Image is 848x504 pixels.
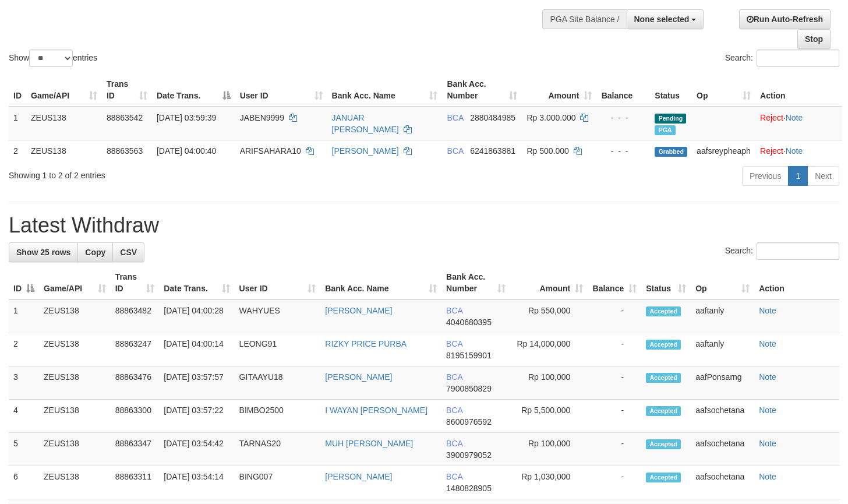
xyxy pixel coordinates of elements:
span: CSV [120,248,137,257]
td: 88863300 [111,400,160,433]
input: Search: [757,50,839,67]
a: Run Auto-Refresh [739,9,831,29]
th: Op: activate to sort column ascending [692,73,755,107]
a: Reject [760,146,783,156]
td: aaftanly [691,333,754,366]
td: 2 [9,333,39,366]
td: ZEUS138 [26,140,102,161]
span: Copy 2880484985 to clipboard [470,113,515,122]
a: Note [759,339,776,348]
a: Next [807,166,839,186]
td: - [588,366,641,400]
td: [DATE] 03:57:57 [159,366,234,400]
a: Note [759,439,776,448]
div: - - - [601,145,645,157]
td: BIMBO2500 [235,400,321,433]
select: Showentries [29,50,73,67]
td: aafsochetana [691,433,754,466]
td: 88863247 [111,333,160,366]
td: Rp 14,000,000 [510,333,588,366]
td: - [588,400,641,433]
td: Rp 100,000 [510,433,588,466]
td: 1 [9,107,26,140]
td: aafsochetana [691,466,754,499]
td: ZEUS138 [39,466,111,499]
td: [DATE] 03:54:42 [159,433,234,466]
td: - [588,333,641,366]
th: Bank Acc. Number: activate to sort column ascending [441,266,510,299]
td: aaftanly [691,299,754,333]
th: Status: activate to sort column ascending [641,266,691,299]
span: BCA [446,439,462,448]
th: Date Trans.: activate to sort column descending [152,73,235,107]
td: ZEUS138 [26,107,102,140]
th: Action [755,73,842,107]
label: Search: [725,50,839,67]
td: - [588,466,641,499]
td: 4 [9,400,39,433]
th: User ID: activate to sort column ascending [235,266,321,299]
span: 88863542 [107,113,143,122]
td: ZEUS138 [39,333,111,366]
a: Show 25 rows [9,242,78,262]
td: [DATE] 03:57:22 [159,400,234,433]
a: [PERSON_NAME] [332,146,399,156]
th: Balance: activate to sort column ascending [588,266,641,299]
span: Accepted [646,406,681,416]
span: BCA [446,306,462,315]
span: Copy 6241863881 to clipboard [470,146,515,156]
th: Amount: activate to sort column ascending [522,73,596,107]
span: Copy 1480828905 to clipboard [446,484,492,493]
td: LEONG91 [235,333,321,366]
td: [DATE] 04:00:28 [159,299,234,333]
span: Accepted [646,373,681,383]
span: Grabbed [655,147,687,157]
td: aafPonsarng [691,366,754,400]
td: 3 [9,366,39,400]
th: Trans ID: activate to sort column ascending [111,266,160,299]
td: [DATE] 03:54:14 [159,466,234,499]
th: Amount: activate to sort column ascending [510,266,588,299]
a: MUH [PERSON_NAME] [325,439,413,448]
span: Accepted [646,473,681,482]
span: None selected [634,15,690,24]
span: Copy 8195159901 to clipboard [446,351,492,360]
span: BCA [446,339,462,348]
span: Accepted [646,439,681,449]
span: Accepted [646,340,681,350]
th: Op: activate to sort column ascending [691,266,754,299]
a: Note [786,113,803,122]
span: Copy 7900850829 to clipboard [446,384,492,393]
span: Copy 4040680395 to clipboard [446,318,492,327]
span: BCA [447,113,463,122]
span: ARIFSAHARA10 [240,146,301,156]
a: Previous [742,166,789,186]
td: - [588,433,641,466]
span: 88863563 [107,146,143,156]
span: JABEN9999 [240,113,284,122]
td: aafsreypheaph [692,140,755,161]
th: Action [754,266,839,299]
a: Copy [77,242,113,262]
span: Show 25 rows [16,248,70,257]
td: aafsochetana [691,400,754,433]
div: Showing 1 to 2 of 2 entries [9,165,345,181]
td: 88863347 [111,433,160,466]
span: [DATE] 04:00:40 [157,146,216,156]
td: 6 [9,466,39,499]
td: 88863311 [111,466,160,499]
th: ID: activate to sort column descending [9,266,39,299]
label: Search: [725,242,839,260]
a: Stop [797,29,831,49]
th: Bank Acc. Name: activate to sort column ascending [320,266,441,299]
a: 1 [788,166,808,186]
th: User ID: activate to sort column ascending [235,73,327,107]
td: · [755,140,842,161]
div: PGA Site Balance / [542,9,626,29]
span: Marked by aaftanly [655,125,675,135]
a: Note [759,406,776,415]
input: Search: [757,242,839,260]
td: ZEUS138 [39,366,111,400]
a: [PERSON_NAME] [325,372,392,382]
button: None selected [627,9,704,29]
